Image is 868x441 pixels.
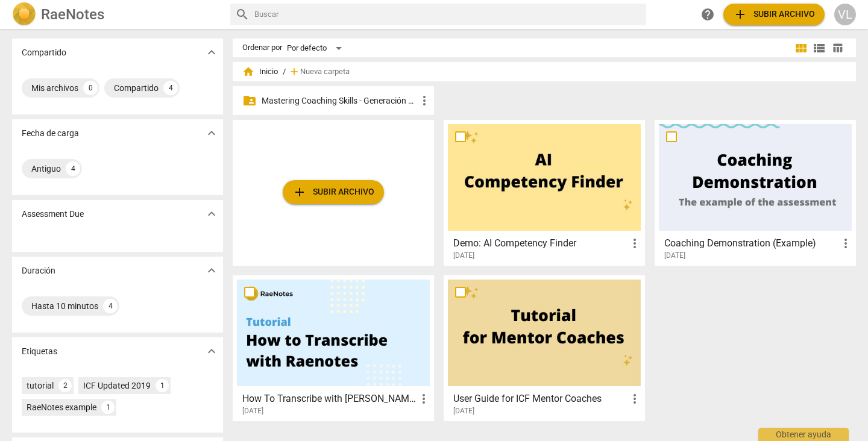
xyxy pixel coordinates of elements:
[283,180,384,204] button: Subir
[58,379,72,392] div: 2
[664,251,685,261] span: [DATE]
[417,93,432,108] span: more_vert
[203,43,221,61] button: Mostrar más
[812,41,826,55] span: view_list
[242,43,282,52] div: Ordenar por
[66,161,80,176] div: 4
[733,7,815,22] span: Subir archivo
[834,4,856,25] button: VL
[22,127,79,140] p: Fecha de carga
[288,66,300,78] span: add
[22,208,84,220] p: Assessment Due
[292,185,374,199] span: Subir archivo
[292,185,307,199] span: add
[204,45,219,60] span: expand_more
[156,379,169,392] div: 1
[27,401,96,413] div: RaeNotes example
[22,46,66,59] p: Compartido
[31,163,61,175] div: Antiguo
[453,406,474,416] span: [DATE]
[453,251,474,261] span: [DATE]
[203,205,221,223] button: Mostrar más
[758,428,849,441] div: Obtener ayuda
[664,236,838,251] h3: Coaching Demonstration (Example)
[448,124,641,260] a: Demo: AI Competency Finder[DATE]
[22,345,57,358] p: Etiquetas
[235,7,250,22] span: search
[204,126,219,140] span: expand_more
[417,392,431,406] span: more_vert
[832,42,843,54] span: table_chart
[453,236,627,251] h3: Demo: AI Competency Finder
[203,124,221,142] button: Mostrar más
[700,7,715,22] span: help
[287,39,346,58] div: Por defecto
[242,392,417,406] h3: How To Transcribe with RaeNotes
[242,93,257,108] span: folder_shared
[659,124,852,260] a: Coaching Demonstration (Example)[DATE]
[103,299,118,313] div: 4
[31,82,78,94] div: Mis archivos
[794,41,808,55] span: view_module
[101,401,115,414] div: 1
[27,380,54,392] div: tutorial
[300,67,350,77] span: Nueva carpeta
[254,5,641,24] input: Buscar
[242,66,254,78] span: home
[242,406,263,416] span: [DATE]
[723,4,825,25] button: Subir
[733,7,747,22] span: add
[203,342,221,360] button: Mostrar más
[627,236,642,251] span: more_vert
[242,66,278,78] span: Inicio
[22,264,55,277] p: Duración
[204,207,219,221] span: expand_more
[448,280,641,416] a: User Guide for ICF Mentor Coaches[DATE]
[163,81,178,95] div: 4
[12,2,36,27] img: Logo
[237,280,430,416] a: How To Transcribe with [PERSON_NAME][DATE]
[810,39,828,57] button: Lista
[204,263,219,278] span: expand_more
[828,39,846,57] button: Tabla
[203,261,221,280] button: Mostrar más
[114,82,159,94] div: Compartido
[12,2,221,27] a: LogoRaeNotes
[31,300,98,312] div: Hasta 10 minutos
[838,236,853,251] span: more_vert
[283,67,286,77] span: /
[697,4,719,25] a: Obtener ayuda
[83,81,98,95] div: 0
[792,39,810,57] button: Cuadrícula
[453,392,627,406] h3: User Guide for ICF Mentor Coaches
[41,6,104,23] h2: RaeNotes
[83,380,151,392] div: ICF Updated 2019
[204,344,219,358] span: expand_more
[262,95,417,107] p: Mastering Coaching Skills - Generación 32
[627,392,642,406] span: more_vert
